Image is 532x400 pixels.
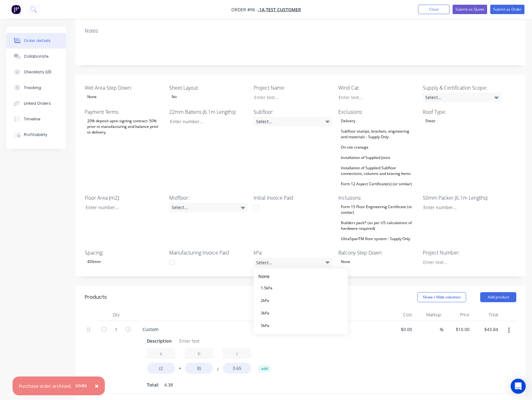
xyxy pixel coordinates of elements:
[258,284,275,292] div: 1.5kPa
[85,258,103,266] div: 450mm
[169,194,248,202] label: Midfloor:
[338,235,413,243] div: UltraSpanTM floor system - Supply Only
[480,292,516,302] button: Add product
[169,203,248,212] div: Select...
[423,194,501,202] label: 50mm Packer (6.1m Lengths):
[258,322,272,330] div: 5kPa
[185,363,213,374] input: Value
[169,249,248,256] label: Manufacturing Invoice Paid
[72,381,90,390] button: Undo
[169,108,248,116] label: 22mm Battens (6.1m Lengths):
[338,84,417,92] label: Wind Cat:
[19,383,72,389] div: Purchase order archived.
[417,292,466,302] button: Show / Hide columns
[80,203,163,212] input: Enter number...
[443,308,472,321] div: Price
[423,93,501,102] div: Select...
[338,180,414,188] div: Form 12 Aspect Certificate(s) (or similar)
[6,127,66,143] button: Profitability
[85,117,163,136] div: 20% deposit upon signing contract. 50% prior to manufacturing and balance prior to delivery.
[85,108,163,116] label: Payment Terms
[144,336,174,345] div: Description
[338,164,417,178] div: Installation of Supplied Subfloor connections, columns and bracing Items
[254,84,332,92] label: Project Name:
[6,33,66,49] button: Order details
[24,132,47,138] div: Profitability
[254,319,348,332] button: 5kPa
[338,219,417,233] div: Builders pack* (as per US calculations of hardware required)
[258,7,301,13] a: .1a Test Customer
[6,49,66,64] button: Collaborate
[338,143,371,151] div: On site cranage
[338,127,417,141] div: Subfloor stumps, brackets, engineering and materials - Supply Only
[165,117,248,126] input: Enter number...
[6,64,66,80] button: Checklists 0/0
[85,249,163,256] label: Spacing:
[423,117,438,125] div: Sheet
[338,249,417,256] label: Balcony Step Down:
[24,69,51,75] div: Checklists 0/0
[254,258,332,267] div: Select...
[386,308,415,321] div: Cost
[6,80,66,96] button: Tracking
[147,382,159,388] span: Total:
[254,117,332,126] div: Select...
[338,258,353,266] div: None
[164,382,173,388] span: 4.38
[472,308,501,321] div: Total
[423,84,501,92] label: Supply & Certification Scope:
[85,93,99,101] div: None
[338,194,417,202] label: Inclusions:
[85,84,163,92] label: Wet Area Step Down:
[95,382,99,390] span: ×
[418,203,501,212] input: Enter number...
[254,108,332,116] label: Subfloor:
[490,5,524,14] button: Submit as Order
[338,108,417,116] label: Exclusions:
[24,54,49,59] div: Collaborate
[169,93,179,101] div: No
[147,363,175,374] input: Value
[338,154,393,162] div: Installation of Supplied Joists
[85,194,163,202] label: Floor Area (m2):
[423,108,501,116] label: Roof Type:
[85,293,107,301] div: Products
[89,378,105,393] button: Close
[254,294,348,307] button: 2kPa
[338,203,417,217] div: Form 15 Floor Engineering Certificate (or similar)
[231,7,258,13] span: Order #96 -
[415,308,443,321] div: Markup
[24,101,51,106] div: Linked Orders
[147,348,175,359] input: Label
[11,5,21,14] img: Factory
[453,5,487,14] button: Submit as Quote
[6,111,66,127] button: Timeline
[24,116,40,122] div: Timeline
[24,38,51,44] div: Order details
[24,85,41,91] div: Tracking
[440,326,443,333] span: %
[97,308,135,321] div: Qty
[185,348,213,359] input: Label
[511,379,526,394] div: Open Intercom Messenger
[254,194,332,202] label: Initial Invoice Paid
[254,249,332,256] label: kPa:
[254,282,348,294] button: 1.5kPa
[418,5,449,14] button: Close
[137,325,164,334] div: Custom
[423,249,501,256] label: Project Number:
[258,297,272,305] div: 2kPa
[6,96,66,111] button: Linked Orders
[258,365,271,372] button: add
[258,273,270,280] div: None
[169,84,248,92] label: Sheet Layout:
[223,348,251,359] input: Label
[338,117,358,125] div: Delivery
[85,28,516,34] div: Notes
[215,368,221,373] button: /
[223,363,251,374] input: Value
[258,309,272,317] div: 3kPa
[254,271,348,282] button: None
[254,307,348,319] button: 3kPa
